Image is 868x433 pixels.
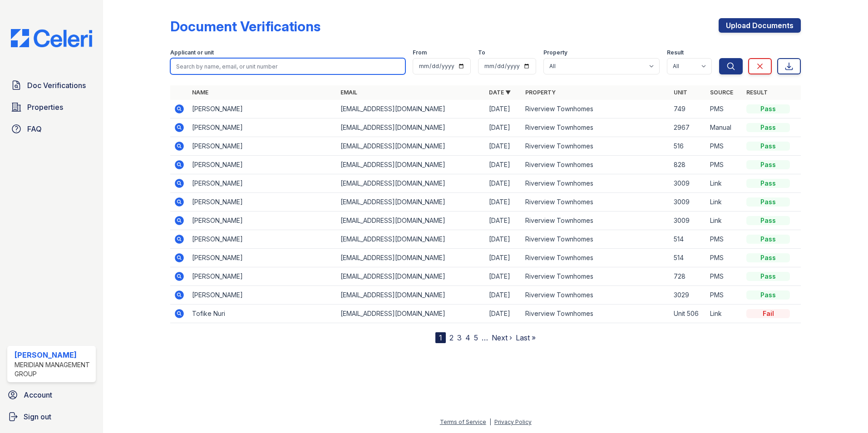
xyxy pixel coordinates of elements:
span: Account [24,389,52,400]
a: Last » [516,333,536,342]
td: [DATE] [485,100,522,118]
div: Pass [746,179,790,188]
td: Riverview Townhomes [522,118,670,137]
td: Riverview Townhomes [522,156,670,174]
td: [PERSON_NAME] [188,118,337,137]
a: Property [525,89,556,96]
td: PMS [706,137,743,156]
td: [PERSON_NAME] [188,137,337,156]
span: FAQ [27,123,42,134]
label: Applicant or unit [170,49,214,56]
td: Riverview Townhomes [522,286,670,305]
td: PMS [706,267,743,286]
td: [PERSON_NAME] [188,212,337,230]
td: Link [706,174,743,193]
div: Pass [746,272,790,281]
a: Source [710,89,733,96]
td: 514 [670,230,706,249]
td: [EMAIL_ADDRESS][DOMAIN_NAME] [337,305,485,323]
td: Riverview Townhomes [522,305,670,323]
td: PMS [706,286,743,305]
div: Pass [746,216,790,225]
td: 828 [670,156,706,174]
div: Meridian Management Group [15,360,92,379]
div: Fail [746,309,790,318]
td: [EMAIL_ADDRESS][DOMAIN_NAME] [337,100,485,118]
td: [DATE] [485,156,522,174]
span: Sign out [24,411,51,422]
td: PMS [706,230,743,249]
td: [EMAIL_ADDRESS][DOMAIN_NAME] [337,286,485,305]
a: 2 [449,333,454,342]
td: [PERSON_NAME] [188,193,337,212]
td: [PERSON_NAME] [188,174,337,193]
td: [PERSON_NAME] [188,249,337,267]
div: Pass [746,123,790,132]
label: To [478,49,485,56]
span: Properties [27,102,63,113]
td: [PERSON_NAME] [188,286,337,305]
td: Unit 506 [670,305,706,323]
a: 4 [465,333,470,342]
a: Name [192,89,208,96]
a: 3 [457,333,462,342]
td: Link [706,305,743,323]
div: Pass [746,160,790,169]
td: [EMAIL_ADDRESS][DOMAIN_NAME] [337,230,485,249]
a: Result [746,89,768,96]
td: 728 [670,267,706,286]
td: [DATE] [485,118,522,137]
td: Riverview Townhomes [522,193,670,212]
td: [DATE] [485,193,522,212]
a: Properties [7,98,96,116]
td: 2967 [670,118,706,137]
div: Pass [746,290,790,300]
a: Privacy Policy [494,418,532,425]
td: Link [706,212,743,230]
td: 514 [670,249,706,267]
td: [EMAIL_ADDRESS][DOMAIN_NAME] [337,249,485,267]
div: | [489,418,491,425]
td: 516 [670,137,706,156]
td: [EMAIL_ADDRESS][DOMAIN_NAME] [337,267,485,286]
div: Pass [746,142,790,151]
td: 3009 [670,193,706,212]
div: Pass [746,253,790,262]
td: Riverview Townhomes [522,100,670,118]
td: Manual [706,118,743,137]
a: FAQ [7,120,96,138]
a: Account [4,386,99,404]
span: … [482,332,488,343]
td: [PERSON_NAME] [188,230,337,249]
a: Terms of Service [440,418,486,425]
td: [DATE] [485,267,522,286]
td: Link [706,193,743,212]
div: Pass [746,197,790,207]
td: [EMAIL_ADDRESS][DOMAIN_NAME] [337,137,485,156]
td: Riverview Townhomes [522,137,670,156]
td: [PERSON_NAME] [188,100,337,118]
span: Doc Verifications [27,80,86,91]
div: [PERSON_NAME] [15,349,92,360]
td: [DATE] [485,137,522,156]
a: Doc Verifications [7,76,96,94]
td: [DATE] [485,286,522,305]
td: Riverview Townhomes [522,267,670,286]
td: 3009 [670,174,706,193]
a: Date ▼ [489,89,511,96]
td: [EMAIL_ADDRESS][DOMAIN_NAME] [337,193,485,212]
td: [DATE] [485,305,522,323]
a: Next › [492,333,512,342]
div: Document Verifications [170,18,321,34]
div: Pass [746,104,790,113]
td: [DATE] [485,212,522,230]
td: [PERSON_NAME] [188,156,337,174]
td: [PERSON_NAME] [188,267,337,286]
td: Tofike Nuri [188,305,337,323]
a: Sign out [4,408,99,426]
td: Riverview Townhomes [522,212,670,230]
td: Riverview Townhomes [522,174,670,193]
label: From [413,49,427,56]
div: Pass [746,235,790,244]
